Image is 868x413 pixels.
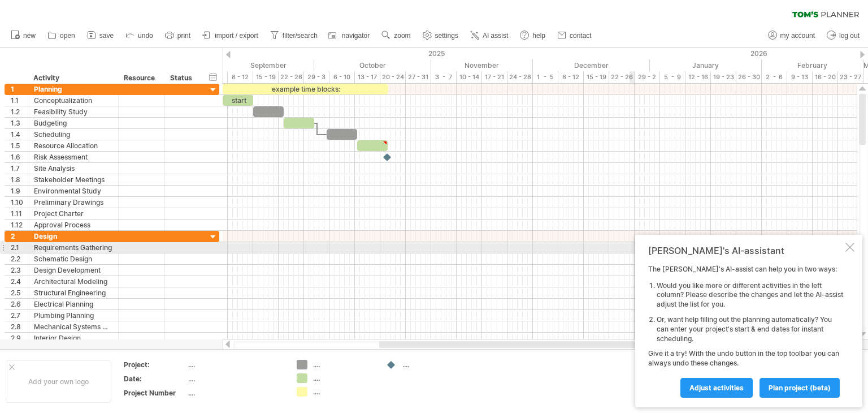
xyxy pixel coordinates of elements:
div: 2.1 [11,242,28,253]
div: Resource [124,72,158,84]
div: .... [313,373,375,383]
div: 1.10 [11,197,28,208]
div: .... [188,374,283,384]
div: Approval Process [34,220,112,230]
div: 2.5 [11,287,28,298]
div: 2.4 [11,276,28,287]
div: 2 [11,231,28,242]
div: 1.1 [11,95,28,106]
div: 22 - 26 [609,71,635,83]
div: 2.6 [11,299,28,309]
div: Risk Assessment [34,152,112,162]
a: import / export [199,28,262,43]
div: 3 - 7 [431,71,457,83]
div: 1.4 [11,129,28,140]
div: Project Charter [34,208,112,219]
div: 10 - 14 [457,71,482,83]
div: Status [170,72,195,84]
span: print [177,32,190,40]
li: Would you like more or different activities in the left column? Please describe the changes and l... [657,281,843,309]
div: 1.7 [11,163,28,174]
span: undo [138,32,153,40]
div: February 2026 [762,59,863,71]
div: start [223,95,253,106]
div: Preliminary Drawings [34,197,112,208]
div: 1.3 [11,118,28,128]
div: The [PERSON_NAME]'s AI-assist can help you in two ways: Give it a try! With the undo button in th... [648,265,843,397]
div: Add your own logo [6,360,111,403]
a: print [162,28,194,43]
div: Project: [124,360,186,369]
div: 6 - 10 [329,71,355,83]
div: Structural Engineering [34,287,112,298]
div: Interior Design [34,333,112,343]
div: Planning [34,84,112,94]
div: Conceptualization [34,95,112,106]
div: 16 - 20 [813,71,838,83]
li: Or, want help filling out the planning automatically? You can enter your project's start & end da... [657,315,843,343]
div: Requirements Gathering [34,242,112,253]
a: save [84,28,117,43]
div: Mechanical Systems Design [34,321,112,332]
span: plan project (beta) [769,384,831,392]
div: Electrical Planning [34,299,112,309]
div: example time blocks: [223,84,388,94]
span: zoom [394,32,410,40]
span: contact [570,32,592,40]
div: Date: [124,374,186,384]
a: AI assist [467,28,511,43]
div: 19 - 23 [711,71,736,83]
div: 9 - 13 [787,71,813,83]
div: Scheduling [34,129,112,140]
a: my account [765,28,818,43]
div: .... [313,360,375,369]
div: .... [188,388,283,398]
div: 13 - 17 [355,71,380,83]
div: Plumbing Planning [34,310,112,321]
span: open [60,32,75,40]
a: help [517,28,549,43]
a: navigator [327,28,373,43]
div: 2.2 [11,253,28,264]
div: 23 - 27 [838,71,863,83]
div: .... [402,360,464,369]
div: Budgeting [34,118,112,128]
span: new [23,32,36,40]
div: 20 - 24 [380,71,406,83]
span: navigator [342,32,370,40]
span: AI assist [483,32,508,40]
div: October 2025 [314,59,431,71]
div: 12 - 16 [685,71,711,83]
div: December 2025 [533,59,650,71]
div: 1 [11,84,28,94]
div: Environmental Study [34,186,112,196]
div: 1.9 [11,186,28,196]
div: Design Development [34,265,112,276]
a: open [45,28,79,43]
div: 1.11 [11,208,28,219]
div: Feasibility Study [34,106,112,117]
div: 8 - 12 [558,71,584,83]
div: 2.8 [11,321,28,332]
div: .... [313,387,375,397]
a: new [8,28,39,43]
div: 17 - 21 [482,71,507,83]
div: Design [34,231,112,242]
span: save [99,32,114,40]
span: my account [780,32,815,40]
div: 1.5 [11,140,28,151]
div: .... [188,360,283,369]
a: undo [123,28,157,43]
span: settings [435,32,458,40]
div: 15 - 19 [253,71,279,83]
a: settings [420,28,462,43]
div: 29 - 3 [304,71,329,83]
div: 1 - 5 [533,71,558,83]
div: 1.2 [11,106,28,117]
div: January 2026 [650,59,762,71]
div: September 2025 [202,59,314,71]
a: zoom [379,28,414,43]
span: log out [839,32,860,40]
div: 29 - 2 [635,71,660,83]
span: import / export [215,32,258,40]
